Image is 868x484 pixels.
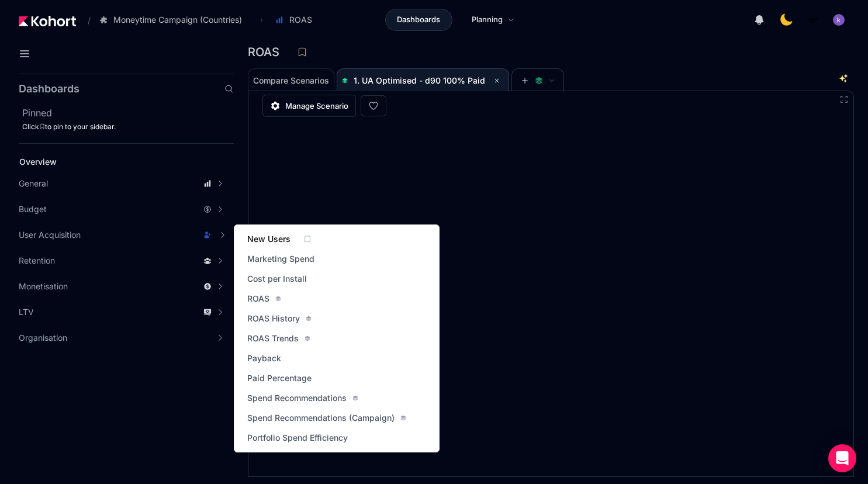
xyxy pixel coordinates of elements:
[244,271,310,287] a: Cost per Install
[253,77,329,85] span: Compare Scenarios
[247,412,395,424] span: Spend Recommendations (Campaign)
[19,203,47,215] span: Budget
[244,330,314,347] a: ROAS Trends
[78,14,91,26] span: /
[15,153,214,171] a: Overview
[247,352,281,364] span: Payback
[244,430,351,446] a: Portfolio Spend Efficiency
[244,291,285,307] a: ROAS
[459,9,527,31] a: Planning
[807,14,819,26] img: logo_MoneyTimeLogo_1_20250619094856634230.png
[258,15,265,25] span: ›
[22,106,234,120] h2: Pinned
[385,9,452,31] a: Dashboards
[19,157,57,167] span: Overview
[19,332,67,344] span: Organisation
[19,16,76,26] img: Kohort logo
[247,233,291,245] span: New Users
[289,14,312,26] span: ROAS
[19,281,68,292] span: Monetisation
[244,390,362,406] a: Spend Recommendations
[354,75,485,85] span: 1. UA Optimised - d90 100% Paid
[269,10,324,30] button: ROAS
[244,310,315,327] a: ROAS History
[19,306,34,318] span: LTV
[839,95,849,104] button: Fullscreen
[93,10,254,30] button: Moneytime Campaign (Countries)
[244,370,315,386] a: Paid Percentage
[247,333,299,344] span: ROAS Trends
[244,350,285,367] a: Payback
[19,229,81,241] span: User Acquisition
[19,178,48,189] span: General
[247,273,307,285] span: Cost per Install
[285,100,348,112] span: Manage Scenario
[247,293,269,305] span: ROAS
[247,432,348,444] span: Portfolio Spend Efficiency
[472,14,503,26] span: Planning
[244,251,318,267] a: Marketing Spend
[397,14,440,26] span: Dashboards
[22,122,234,132] div: Click to pin to your sidebar.
[244,410,410,426] a: Spend Recommendations (Campaign)
[19,255,55,267] span: Retention
[828,444,856,472] div: Open Intercom Messenger
[248,46,286,58] h3: ROAS
[247,313,300,324] span: ROAS History
[247,372,312,384] span: Paid Percentage
[244,231,294,247] a: New Users
[19,84,79,94] h2: Dashboards
[247,253,314,265] span: Marketing Spend
[262,95,356,117] a: Manage Scenario
[247,392,347,404] span: Spend Recommendations
[113,14,242,26] span: Moneytime Campaign (Countries)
